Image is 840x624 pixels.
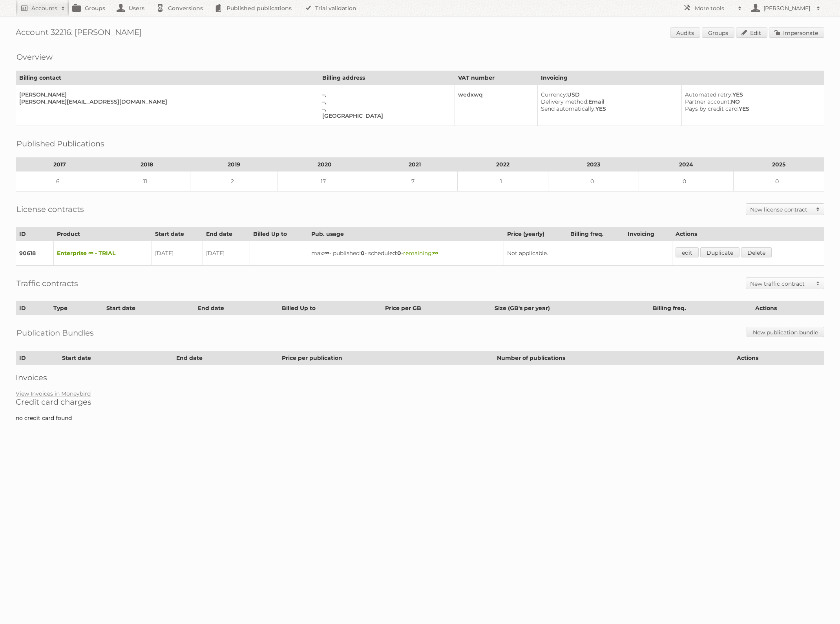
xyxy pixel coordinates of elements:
th: 2019 [190,158,278,172]
h2: More tools [695,4,734,12]
div: [PERSON_NAME][EMAIL_ADDRESS][DOMAIN_NAME] [19,98,312,105]
a: Delete [741,247,772,257]
div: –, [322,91,448,98]
h2: Published Publications [16,138,104,150]
td: 2 [190,172,278,192]
th: End date [194,301,279,315]
td: Enterprise ∞ - TRIAL [54,241,152,266]
span: Partner account: [685,98,731,105]
th: Billed Up to [279,301,382,315]
th: Invoicing [538,71,824,85]
td: [DATE] [203,241,250,266]
td: 17 [278,172,372,192]
div: –, [322,98,448,105]
a: Edit [736,27,767,38]
a: New publication bundle [747,327,824,337]
th: Start date [58,351,173,365]
th: Start date [152,227,203,241]
h2: Traffic contracts [16,277,78,289]
td: 1 [457,172,548,192]
th: Actions [672,227,824,241]
span: Toggle [812,204,824,215]
h2: [PERSON_NAME] [761,4,813,12]
th: ID [16,227,54,241]
div: YES [685,105,818,112]
th: Billing freq. [567,227,624,241]
th: Start date [103,301,194,315]
div: YES [541,105,675,112]
th: Actions [734,351,824,365]
th: 2017 [16,158,103,172]
td: 90618 [16,241,54,266]
th: 2025 [733,158,824,172]
a: Audits [670,27,700,38]
div: NO [685,98,818,105]
div: [GEOGRAPHIC_DATA] [322,112,448,119]
td: Not applicable. [504,241,672,266]
th: 2024 [639,158,733,172]
th: Billed Up to [250,227,308,241]
strong: 0 [361,250,365,257]
span: Send automatically: [541,105,595,112]
span: Delivery method: [541,98,588,105]
h1: Account 32216: [PERSON_NAME] [16,27,824,39]
td: 7 [372,172,458,192]
h2: Accounts [31,4,57,12]
a: edit [676,247,699,257]
strong: 0 [397,250,401,257]
th: 2023 [548,158,639,172]
span: remaining: [403,250,438,257]
td: 6 [16,172,103,192]
div: –, [322,105,448,112]
th: Size (GB's per year) [491,301,650,315]
a: New license contract [746,204,824,215]
th: ID [16,351,59,365]
td: [DATE] [152,241,203,266]
th: Price (yearly) [504,227,567,241]
td: 0 [548,172,639,192]
h2: Overview [16,51,53,63]
td: 0 [733,172,824,192]
a: Impersonate [769,27,824,38]
div: USD [541,91,675,98]
h2: Publication Bundles [16,327,94,339]
h2: New license contract [750,206,812,213]
h2: License contracts [16,203,84,215]
strong: ∞ [324,250,329,257]
th: ID [16,301,50,315]
div: Email [541,98,675,105]
a: Groups [702,27,734,38]
th: 2022 [457,158,548,172]
th: End date [203,227,250,241]
th: Price per GB [382,301,491,315]
th: Billing freq. [650,301,752,315]
th: Pub. usage [308,227,504,241]
div: [PERSON_NAME] [19,91,312,98]
a: View Invoices in Moneybird [16,390,91,397]
span: Currency: [541,91,567,98]
th: Actions [752,301,824,315]
th: End date [173,351,279,365]
span: Automated retry: [685,91,732,98]
strong: ∞ [433,250,438,257]
th: 2018 [103,158,190,172]
th: Price per publication [279,351,494,365]
th: 2020 [278,158,372,172]
th: 2021 [372,158,458,172]
th: Type [50,301,103,315]
th: Billing address [319,71,455,85]
th: VAT number [455,71,537,85]
th: Number of publications [493,351,734,365]
h2: Invoices [16,373,824,382]
h2: Credit card charges [16,397,824,407]
td: max: - published: - scheduled: - [308,241,504,266]
a: Duplicate [700,247,740,257]
th: Invoicing [624,227,672,241]
div: YES [685,91,818,98]
th: Product [54,227,152,241]
td: 11 [103,172,190,192]
td: wedxwq [455,85,537,126]
th: Billing contact [16,71,319,85]
span: Toggle [812,278,824,289]
span: Pays by credit card: [685,105,739,112]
